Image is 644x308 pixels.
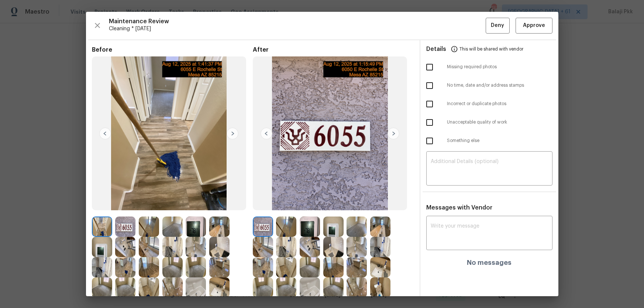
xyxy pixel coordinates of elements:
[523,21,545,30] span: Approve
[426,205,492,211] span: Messages with Vendor
[486,18,510,34] button: Deny
[467,259,512,266] h4: No messages
[447,82,552,89] span: No time, date and/or address stamps
[99,128,111,139] img: left-chevron-button-url
[447,64,552,70] span: Missing required photos
[426,40,446,58] span: Details
[420,58,558,76] div: Missing required photos
[420,132,558,150] div: Something else
[109,18,486,25] span: Maintenance Review
[516,18,552,34] button: Approve
[388,128,399,139] img: right-chevron-button-url
[447,138,552,144] span: Something else
[261,128,272,139] img: left-chevron-button-url
[420,76,558,95] div: No time, date and/or address stamps
[447,101,552,107] span: Incorrect or duplicate photos
[491,21,504,30] span: Deny
[92,46,253,53] span: Before
[459,40,523,58] span: This will be shared with vendor
[420,95,558,113] div: Incorrect or duplicate photos
[447,119,552,125] span: Unacceptable quality of work
[109,25,486,32] span: Cleaning * [DATE]
[227,128,238,139] img: right-chevron-button-url
[253,46,414,53] span: After
[420,113,558,132] div: Unacceptable quality of work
